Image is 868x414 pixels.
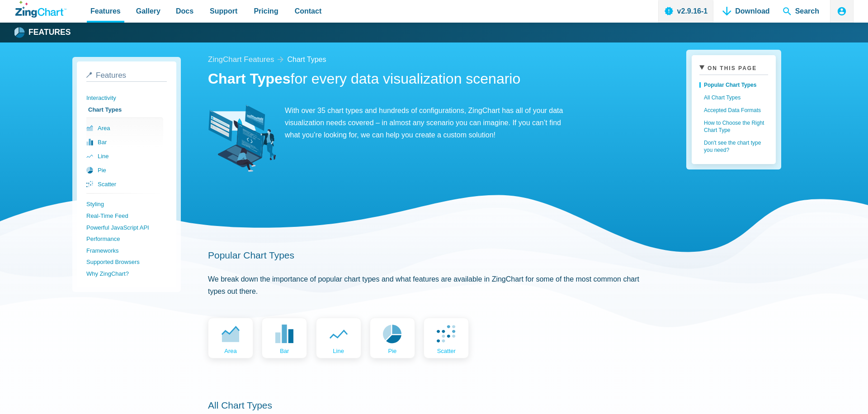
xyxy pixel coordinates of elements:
span: Features [90,5,121,17]
span: Contact [295,5,322,17]
img: Interactivity Image [208,104,276,172]
a: scatter [424,318,469,358]
a: Supported Browsers [86,256,167,268]
a: Features [86,71,167,82]
a: All Chart Types [208,400,272,410]
strong: Chart Types [208,71,291,87]
a: Chart Types [86,104,167,116]
span: bar [280,348,289,354]
strong: Features [28,28,71,37]
span: line [333,348,344,354]
a: ZingChart Features [208,53,274,66]
p: We break down the importance of popular chart types and what features are available in ZingChart ... [208,273,645,297]
a: Performance [86,233,167,245]
span: scatter [437,348,456,354]
a: pie [370,318,415,358]
a: area [208,318,253,358]
a: Popular Chart Types [699,79,768,91]
summary: On This Page [699,63,768,75]
a: pie [86,163,163,177]
a: Real-Time Feed [86,210,167,222]
a: Frameworks [86,245,167,257]
a: Powerful JavaScript API [86,222,167,234]
span: area [224,348,236,354]
a: Accepted Data Formats [699,104,768,117]
a: bar [86,135,163,149]
a: Styling [86,198,167,210]
span: pie [388,348,397,354]
h1: for every data visualization scenario [208,70,645,90]
a: How to Choose the Right Chart Type [699,117,768,136]
span: Docs [176,5,193,17]
a: Features [15,26,71,39]
span: Features [96,71,126,80]
a: area [86,121,163,135]
a: line [316,318,361,358]
a: Why ZingChart? [86,268,167,280]
span: Support [210,5,237,17]
a: ZingChart Logo. Click to return to the homepage [15,1,66,18]
a: bar [262,318,307,358]
p: With over 35 chart types and hundreds of configurations, ZingChart has all of your data visualiza... [208,104,570,141]
span: Pricing [254,5,278,17]
a: scatter [86,177,163,191]
span: Gallery [136,5,160,17]
a: All Chart Types [699,91,768,104]
a: Interactivity [86,92,167,104]
a: chart types [287,53,326,66]
a: Don't see the chart type you need? [699,136,768,156]
a: Popular Chart Types [208,250,294,260]
a: line [86,149,163,163]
